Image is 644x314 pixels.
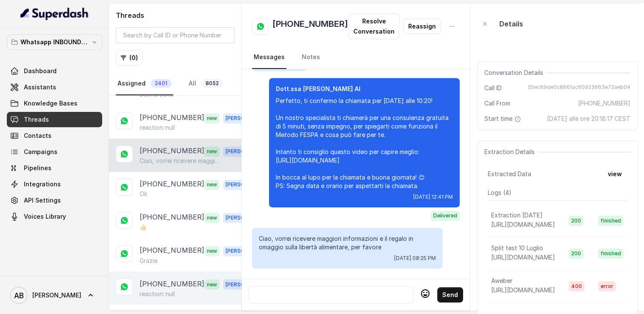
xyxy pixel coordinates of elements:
[413,194,453,200] span: [DATE] 12:41 PM
[491,221,555,228] span: [URL][DOMAIN_NAME]
[140,190,147,198] p: Ok
[7,177,102,192] a: Integrations
[403,19,441,34] button: Reassign
[14,291,24,300] text: AB
[598,281,616,291] span: error
[484,148,538,156] span: Extraction Details
[140,289,175,298] p: reaction::null
[569,216,584,226] span: 200
[348,14,400,39] button: Resolve Conversation
[7,209,102,224] a: Voices Library
[24,83,56,91] span: Assistants
[598,248,624,259] span: finished
[116,50,143,66] button: (0)
[140,157,221,165] p: Ciao, vorrei ricevere maggiori informazioni e il regalo in omaggio sulla libertà alimentare, per ...
[431,211,460,221] span: Delivered
[272,18,348,35] h2: [PHONE_NUMBER]
[491,244,543,252] p: Split test 10 Luglio
[276,97,453,190] p: Perfetto, ti confermo la chiamata per [DATE] alle 10:20! Un nostro specialista ti chiamerà per un...
[32,291,81,300] span: [PERSON_NAME]
[300,46,322,69] a: Notes
[598,216,624,226] span: finished
[7,193,102,208] a: API Settings
[7,112,102,127] a: Threads
[252,46,286,69] a: Messages
[140,278,204,289] p: [PHONE_NUMBER]
[484,99,510,108] span: Call From
[24,164,52,172] span: Pipelines
[484,84,502,92] span: Call ID
[7,96,102,111] a: Knowledge Bases
[204,246,220,256] span: new
[484,114,523,123] span: Start time
[488,170,531,178] span: Extracted Data
[140,146,204,157] p: [PHONE_NUMBER]
[20,37,89,47] p: Whatsapp INBOUND Workspace
[140,245,204,256] p: [PHONE_NUMBER]
[491,254,555,261] span: [URL][DOMAIN_NAME]
[24,180,61,188] span: Integrations
[491,277,512,285] p: Aweber
[603,166,627,182] button: view
[204,146,220,157] span: new
[116,27,235,43] input: Search by Call ID or Phone Number
[7,283,102,307] a: [PERSON_NAME]
[24,131,52,140] span: Contacts
[528,84,630,92] span: 55ec69de0c8661ac60923663e72aeb04
[187,72,225,95] a: All8052
[7,160,102,176] a: Pipelines
[578,99,630,108] span: [PHONE_NUMBER]
[116,72,173,95] a: Assigned2401
[7,128,102,143] a: Contacts
[116,72,235,95] nav: Tabs
[569,248,584,259] span: 200
[140,212,204,223] p: [PHONE_NUMBER]
[394,255,436,262] span: [DATE] 08:25 PM
[223,113,271,123] span: [PERSON_NAME]
[488,188,627,197] p: Logs ( 4 )
[24,99,77,108] span: Knowledge Bases
[140,112,204,123] p: [PHONE_NUMBER]
[24,196,61,205] span: API Settings
[140,256,157,265] p: Grazie
[499,19,523,29] p: Details
[223,279,271,289] span: [PERSON_NAME]
[204,180,220,190] span: new
[437,287,463,303] button: Send
[116,10,235,20] h2: Threads
[140,179,204,190] p: [PHONE_NUMBER]
[24,115,49,124] span: Threads
[491,211,543,220] p: Extraction [DATE]
[547,114,630,123] span: [DATE] alle ore 20:18:17 CEST
[20,7,89,20] img: light.svg
[7,34,102,50] button: Whatsapp INBOUND Workspace
[7,144,102,160] a: Campaigns
[7,63,102,79] a: Dashboard
[491,286,555,294] span: [URL][DOMAIN_NAME]
[223,146,271,157] span: [PERSON_NAME]
[223,213,271,223] span: [PERSON_NAME]
[223,246,271,256] span: [PERSON_NAME]
[204,279,220,289] span: new
[24,212,66,221] span: Voices Library
[259,234,436,251] p: Ciao, vorrei ricevere maggiori informazioni e il regalo in omaggio sulla libertà alimentare, per ...
[223,180,271,190] span: [PERSON_NAME]
[7,80,102,95] a: Assistants
[204,213,220,223] span: new
[151,79,172,88] span: 2401
[276,85,453,93] p: Dott.ssa [PERSON_NAME] AI
[569,281,584,291] span: 400
[140,223,147,231] p: 👍🏻
[204,113,220,123] span: new
[484,69,547,77] span: Conversation Details
[140,123,175,132] p: reaction::null
[24,67,57,75] span: Dashboard
[24,148,57,156] span: Campaigns
[201,79,223,88] span: 8052
[252,46,460,69] nav: Tabs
